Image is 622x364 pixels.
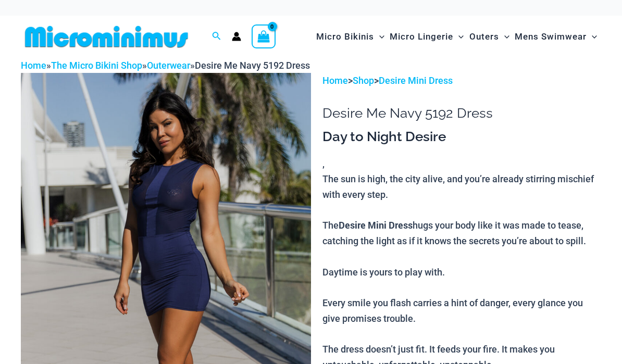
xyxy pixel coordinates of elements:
span: Outers [469,23,499,50]
span: Micro Lingerie [390,23,453,50]
h3: Day to Night Desire [322,128,601,146]
span: Menu Toggle [499,23,509,50]
a: OutersMenu ToggleMenu Toggle [467,21,512,53]
a: Mens SwimwearMenu ToggleMenu Toggle [512,21,600,53]
span: Menu Toggle [374,23,384,50]
span: » » » [21,60,310,71]
a: Desire Mini Dress [379,75,453,86]
a: Home [21,60,46,71]
p: > > [322,73,601,89]
span: Desire Me Navy 5192 Dress [195,60,310,71]
a: Home [322,75,348,86]
nav: Site Navigation [312,19,601,54]
span: Menu Toggle [453,23,464,50]
a: Search icon link [212,30,221,43]
a: Micro LingerieMenu ToggleMenu Toggle [387,21,466,53]
span: Mens Swimwear [515,23,587,50]
span: Micro Bikinis [316,23,374,50]
h1: Desire Me Navy 5192 Dress [322,105,601,121]
a: View Shopping Cart, empty [252,24,276,48]
img: MM SHOP LOGO FLAT [21,25,192,48]
a: Account icon link [232,32,241,41]
b: Desire Mini Dress [339,219,413,231]
a: The Micro Bikini Shop [51,60,142,71]
span: Menu Toggle [587,23,597,50]
a: Outerwear [147,60,190,71]
a: Shop [353,75,374,86]
a: Micro BikinisMenu ToggleMenu Toggle [314,21,387,53]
